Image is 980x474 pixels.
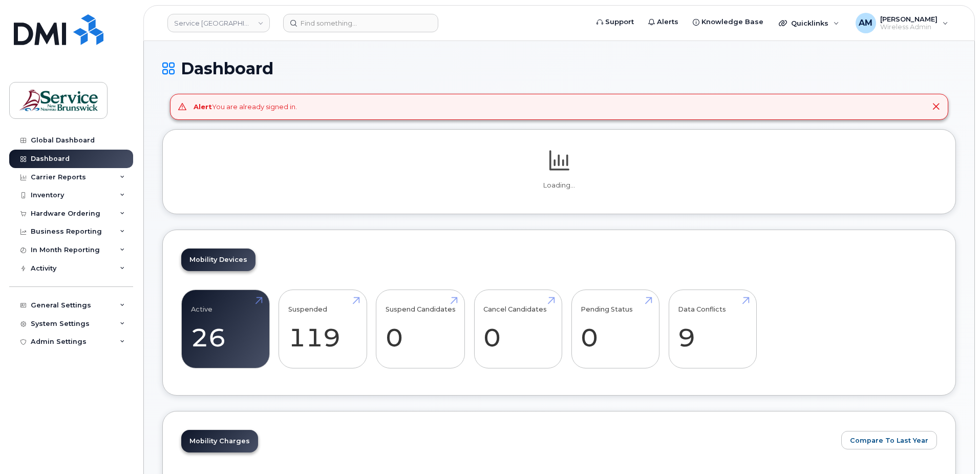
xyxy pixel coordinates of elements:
a: Mobility Devices [181,249,255,271]
h1: Dashboard [162,59,956,77]
div: You are already signed in. [194,102,297,112]
button: Compare To Last Year [841,431,937,449]
strong: Alert [194,102,212,111]
a: Cancel Candidates 0 [483,295,552,363]
a: Suspended 119 [288,295,357,363]
a: Active 26 [191,295,260,363]
p: Loading... [181,181,937,190]
span: Compare To Last Year [850,436,928,445]
a: Suspend Candidates 0 [386,295,456,363]
a: Data Conflicts 9 [678,295,747,363]
a: Pending Status 0 [581,295,650,363]
a: Mobility Charges [181,430,258,452]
